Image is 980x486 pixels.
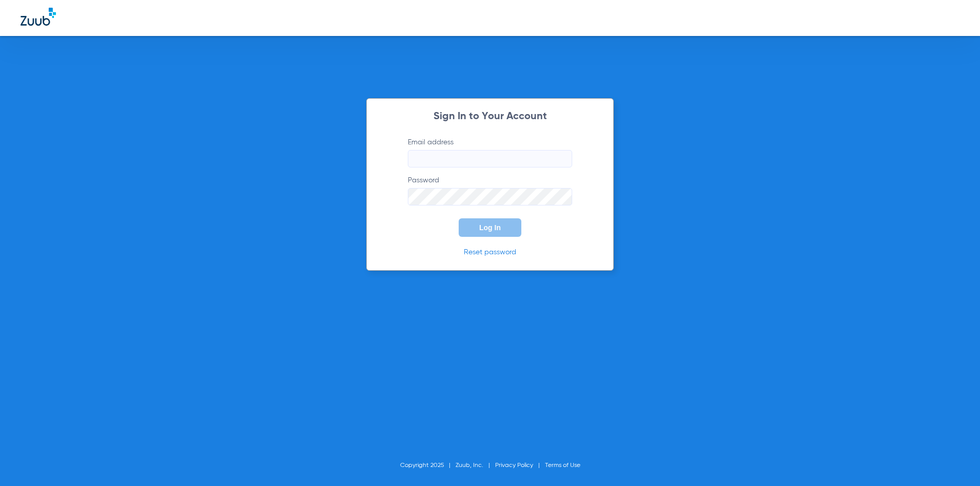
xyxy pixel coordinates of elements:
[929,437,980,486] iframe: Chat Widget
[21,8,56,26] img: Zuub Logo
[392,111,588,122] h2: Sign In to Your Account
[545,462,580,469] a: Terms of Use
[495,462,533,469] a: Privacy Policy
[408,188,572,205] input: Password
[464,249,516,256] a: Reset password
[408,137,572,167] label: Email address
[479,223,501,232] span: Log In
[459,218,521,237] button: Log In
[456,460,495,471] li: Zuub, Inc.
[408,150,572,167] input: Email address
[408,175,572,205] label: Password
[400,460,456,471] li: Copyright 2025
